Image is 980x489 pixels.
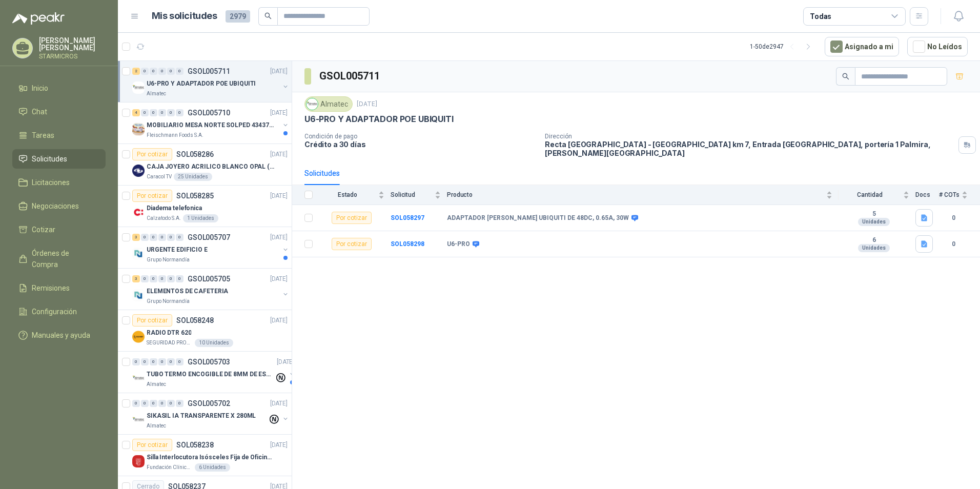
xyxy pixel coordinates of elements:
span: # COTs [939,191,959,198]
div: 4 [132,109,140,116]
div: 0 [167,109,175,116]
th: Estado [319,185,391,205]
img: Company Logo [132,165,145,177]
b: ADAPTADOR [PERSON_NAME] UBIQUITI DE 48DC, 0.65A, 30W [447,214,629,222]
a: Licitaciones [12,173,106,192]
span: Manuales y ayuda [32,330,90,341]
a: Remisiones [12,278,106,298]
div: 0 [132,400,140,407]
a: Negociaciones [12,196,106,216]
div: 0 [150,400,157,407]
img: Company Logo [132,289,145,301]
p: GSOL005705 [188,275,230,282]
p: [DATE] [270,67,288,76]
a: Manuales y ayuda [12,325,106,345]
a: Chat [12,102,106,121]
p: Almatec [147,422,166,430]
span: Estado [319,191,376,198]
p: MOBILIARIO MESA NORTE SOLPED 4343782 [147,120,274,130]
th: Solicitud [391,185,447,205]
div: 0 [150,358,157,365]
button: Asignado a mi [825,37,899,56]
span: Cotizar [32,224,55,235]
a: 4 0 0 0 0 0 GSOL005710[DATE] Company LogoMOBILIARIO MESA NORTE SOLPED 4343782Fleischmann Foods S.A. [132,107,290,139]
a: Por cotizarSOL058286[DATE] Company LogoCAJA JOYERO ACRILICO BLANCO OPAL (En el adjunto mas detall... [118,144,292,186]
p: GSOL005702 [188,400,230,407]
p: [DATE] [270,440,288,450]
img: Company Logo [132,414,145,426]
img: Company Logo [307,98,318,110]
div: Por cotizar [332,212,372,224]
b: SOL058298 [391,240,424,248]
p: [DATE] [270,274,288,284]
p: RADIO DTR 620 [147,328,191,338]
div: 0 [158,234,166,241]
div: 0 [141,358,149,365]
b: U6-PRO [447,240,470,249]
img: Logo peakr [12,12,65,25]
span: Solicitudes [32,153,67,165]
div: 2 [132,68,140,75]
p: Diadema telefonica [147,203,202,213]
b: 5 [839,210,909,218]
p: Condición de pago [304,133,537,140]
a: SOL058297 [391,214,424,221]
a: Tareas [12,126,106,145]
div: Por cotizar [132,439,172,451]
p: GSOL005711 [188,68,230,75]
div: 0 [158,68,166,75]
a: 0 0 0 0 0 0 GSOL005702[DATE] Company LogoSIKASIL IA TRANSPARENTE X 280MLAlmatec [132,397,290,430]
div: 0 [141,234,149,241]
div: 0 [158,400,166,407]
h1: Mis solicitudes [152,9,217,24]
p: Recta [GEOGRAPHIC_DATA] - [GEOGRAPHIC_DATA] km 7, Entrada [GEOGRAPHIC_DATA], portería 1 Palmira ,... [545,140,954,157]
span: Producto [447,191,824,198]
div: 0 [150,109,157,116]
p: Almatec [147,380,166,389]
p: [DATE] [270,150,288,159]
a: Solicitudes [12,149,106,169]
div: 0 [150,234,157,241]
p: CAJA JOYERO ACRILICO BLANCO OPAL (En el adjunto mas detalle) [147,162,274,172]
p: Almatec [147,90,166,98]
div: 0 [150,68,157,75]
p: [PERSON_NAME] [PERSON_NAME] [39,37,106,51]
div: Almatec [304,96,353,112]
p: SOL058286 [176,151,214,158]
p: SOL058248 [176,317,214,324]
h3: GSOL005711 [319,68,381,84]
a: 3 0 0 0 0 0 GSOL005705[DATE] Company LogoELEMENTOS DE CAFETERIAGrupo Normandía [132,273,290,305]
p: STARMICROS [39,53,106,59]
p: Fundación Clínica Shaio [147,463,193,472]
p: SIKASIL IA TRANSPARENTE X 280ML [147,411,256,421]
div: 25 Unidades [174,173,212,181]
p: [DATE] [270,108,288,118]
a: Cotizar [12,220,106,239]
p: ELEMENTOS DE CAFETERIA [147,287,228,296]
div: 0 [158,358,166,365]
span: Inicio [32,83,48,94]
span: Licitaciones [32,177,70,188]
p: URGENTE EDIFICIO E [147,245,208,255]
a: 2 0 0 0 0 0 GSOL005711[DATE] Company LogoU6-PRO Y ADAPTADOR POE UBIQUITIAlmatec [132,65,290,98]
p: Grupo Normandía [147,256,190,264]
div: 0 [176,234,183,241]
p: SOL058285 [176,192,214,199]
div: Unidades [858,218,890,226]
span: Cantidad [839,191,901,198]
p: Grupo Normandía [147,297,190,305]
div: Por cotizar [332,238,372,250]
span: search [264,12,272,19]
p: [DATE] [270,316,288,325]
img: Company Logo [132,123,145,135]
div: 0 [176,68,183,75]
th: Cantidad [839,185,915,205]
p: U6-PRO Y ADAPTADOR POE UBIQUITI [304,114,453,125]
span: 2979 [226,10,250,23]
div: Por cotizar [132,314,172,327]
b: 6 [839,236,909,244]
b: 0 [939,239,968,249]
img: Company Logo [132,81,145,94]
div: 0 [167,68,175,75]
